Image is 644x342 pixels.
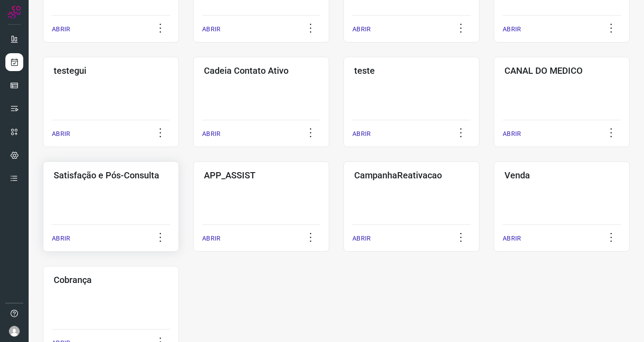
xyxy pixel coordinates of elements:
p: ABRIR [503,234,521,243]
p: ABRIR [202,25,220,34]
p: ABRIR [503,25,521,34]
h3: testegui [54,65,168,76]
h3: teste [354,65,469,76]
p: ABRIR [52,129,70,139]
h3: Cadeia Contato Ativo [204,65,318,76]
p: ABRIR [52,234,70,243]
img: avatar-user-boy.jpg [9,326,20,337]
p: ABRIR [202,129,220,139]
img: Logo [8,5,21,19]
p: ABRIR [352,25,371,34]
h3: CANAL DO MEDICO [504,65,619,76]
h3: Satisfação e Pós-Consulta [54,170,168,181]
p: ABRIR [52,25,70,34]
p: ABRIR [503,129,521,139]
p: ABRIR [352,234,371,243]
h3: CampanhaReativacao [354,170,469,181]
h3: Venda [504,170,619,181]
h3: APP_ASSIST [204,170,318,181]
p: ABRIR [352,129,371,139]
h3: Cobrança [54,274,168,285]
p: ABRIR [202,234,220,243]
